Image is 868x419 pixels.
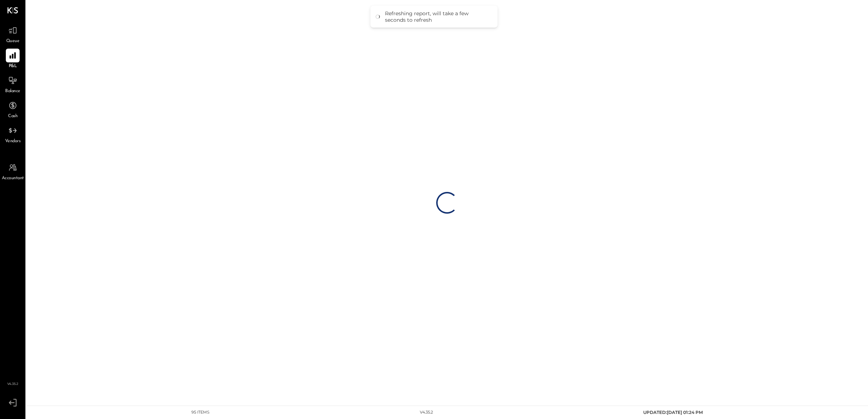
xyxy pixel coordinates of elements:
div: Refreshing report, will take a few seconds to refresh [385,10,490,23]
a: Balance [0,74,25,95]
span: P&L [9,63,17,70]
div: 95 items [191,410,210,415]
span: Accountant [2,175,24,182]
span: Queue [6,38,20,45]
a: Queue [0,24,25,45]
a: Cash [0,99,25,120]
span: Vendors [5,138,21,145]
a: Vendors [0,124,25,145]
span: UPDATED: [DATE] 01:24 PM [643,410,703,415]
span: Cash [8,113,17,120]
div: v 4.35.2 [420,410,433,415]
span: Balance [5,88,20,95]
a: P&L [0,49,25,70]
a: Accountant [0,161,25,182]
